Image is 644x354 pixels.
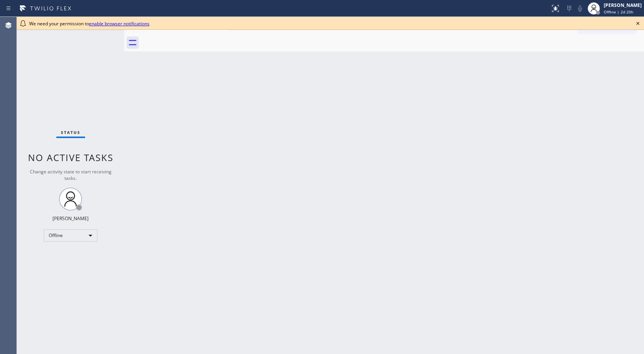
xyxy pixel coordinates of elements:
[604,2,642,8] div: [PERSON_NAME]
[30,168,112,181] span: Change activity state to start receiving tasks.
[28,151,113,164] span: No active tasks
[604,9,633,15] span: Offline | 2d 20h
[575,3,585,14] button: Mute
[61,130,80,135] span: Status
[44,229,97,242] div: Offline
[89,20,149,27] a: enable browser notifications
[53,215,89,222] div: [PERSON_NAME]
[29,20,149,27] span: We need your permission to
